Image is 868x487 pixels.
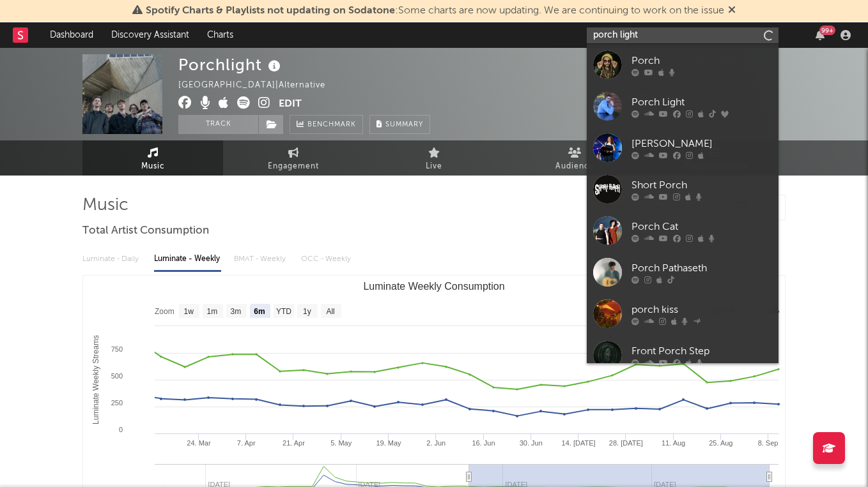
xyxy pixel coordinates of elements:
div: Short Porch [632,177,772,193]
text: 25. Aug [709,439,732,447]
text: 19. May [376,439,401,447]
text: 14. [DATE] [562,439,596,447]
text: 750 [111,345,123,353]
text: All [326,307,334,316]
text: 11. Aug [662,439,685,447]
input: Search for artists [587,27,779,43]
a: Porch Pathaseth [587,251,779,293]
text: 16. Jun [472,439,495,447]
div: Front Porch Step [632,343,772,359]
text: 250 [111,399,123,407]
text: 30. Jun [520,439,543,447]
span: Dismiss [728,6,736,16]
a: Charts [198,22,242,48]
div: [PERSON_NAME] [632,136,772,151]
text: YTD [276,307,291,316]
button: Summary [369,115,430,134]
a: porch kiss [587,293,779,334]
text: 0 [119,426,123,433]
div: Porch Cat [632,219,772,234]
span: Live [426,159,442,174]
a: Audience [504,140,645,176]
text: 1y [303,307,311,316]
a: Porch [587,44,779,86]
a: Benchmark [290,115,363,134]
text: 2. Jun [426,439,446,447]
a: [PERSON_NAME] [587,127,779,169]
a: Front Porch Step [587,334,779,376]
text: 24. Mar [187,439,211,447]
div: [GEOGRAPHIC_DATA] | Alternative [178,78,340,93]
text: Luminate Weekly Streams [91,335,100,424]
button: Edit [279,96,302,112]
button: 99+ [816,30,825,40]
span: Engagement [268,159,319,174]
span: Spotify Charts & Playlists not updating on Sodatone [146,6,395,16]
text: Luminate Weekly Consumption [363,281,504,292]
a: Music [82,140,223,176]
text: 6m [254,307,265,316]
text: 21. Apr [283,439,305,447]
text: 1m [207,307,218,316]
div: Porchlight [178,54,284,75]
span: Music [141,159,165,174]
text: 7. Apr [237,439,256,447]
div: Luminate - Weekly [154,248,221,270]
a: Engagement [223,140,364,176]
div: Porch Pathaseth [632,260,772,276]
span: : Some charts are now updating. We are continuing to work on the issue [146,6,724,16]
div: Porch [632,53,772,68]
div: 99 + [819,26,835,35]
span: Total Artist Consumption [82,223,209,239]
span: Audience [555,159,594,174]
text: 500 [111,372,123,380]
a: Porch Cat [587,210,779,251]
a: Dashboard [41,22,102,48]
span: Summary [385,121,423,128]
text: 8. Sep [758,439,779,447]
button: Track [178,115,258,134]
text: 1w [184,307,194,316]
text: 28. [DATE] [609,439,643,447]
text: Zoom [155,307,174,316]
div: porch kiss [632,302,772,317]
a: Porch Light [587,86,779,127]
text: 3m [231,307,242,316]
a: Discovery Assistant [102,22,198,48]
text: 5. May [330,439,352,447]
div: Porch Light [632,94,772,110]
span: Benchmark [307,117,356,133]
a: Short Porch [587,169,779,210]
a: Live [364,140,504,176]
